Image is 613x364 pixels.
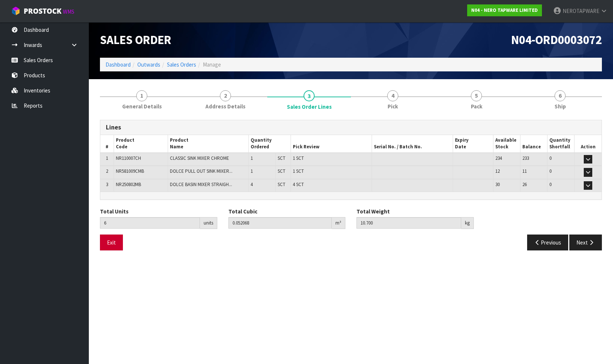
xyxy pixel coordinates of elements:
span: Sales Order Lines [100,114,602,256]
th: Available Stock [493,135,520,153]
span: 30 [495,181,500,188]
span: 12 [495,168,500,174]
th: Expiry Date [453,135,493,153]
span: 1 [106,155,108,161]
span: CLASSIC SINK MIXER CHROME [170,155,229,161]
input: Total Cubic [228,217,332,229]
th: Quantity Ordered [249,135,291,153]
span: 2 [106,168,108,174]
th: Serial No. / Batch No. [372,135,453,153]
span: 233 [522,155,529,161]
span: ProStock [24,6,61,16]
span: 1 [251,155,253,161]
span: 4 [387,90,398,101]
th: # [100,135,114,153]
span: DOLCE BASIN MIXER STRAIGH... [170,181,232,188]
button: Previous [527,235,569,250]
span: 3 [106,181,108,188]
span: SCT [278,181,285,188]
span: Pack [471,102,482,110]
strong: N04 - NERO TAPWARE LIMITED [471,7,538,13]
th: Quantity Shortfall [547,135,575,153]
div: units [200,217,217,229]
div: kg [461,217,474,229]
span: 4 SCT [293,181,304,188]
span: 5 [471,90,482,101]
button: Next [569,235,602,250]
a: Outwards [137,61,160,68]
th: Balance [520,135,547,153]
span: 1 [136,90,147,101]
button: Exit [100,235,123,250]
span: 4 [251,181,253,188]
span: 11 [522,168,527,174]
span: DOLCE PULL OUT SINK MIXER... [170,168,232,174]
span: Ship [555,102,566,110]
th: Product Name [168,135,249,153]
label: Total Weight [356,208,390,215]
a: Dashboard [105,61,131,68]
th: Product Code [114,135,168,153]
a: Sales Orders [167,61,196,68]
span: 2 [220,90,231,101]
span: N04-ORD0003072 [511,32,602,47]
div: m³ [332,217,345,229]
h3: Lines [106,124,596,131]
span: SCT [278,168,285,174]
span: 234 [495,155,502,161]
small: WMS [63,8,74,15]
span: 0 [549,168,552,174]
span: Sales Order [100,32,171,47]
span: SCT [278,155,285,161]
span: 0 [549,155,552,161]
label: Total Units [100,208,128,215]
span: NR110007CH [116,155,141,161]
span: Pick [388,102,398,110]
input: Total Units [100,217,200,229]
span: NR250802MB [116,181,141,188]
span: 1 SCT [293,168,304,174]
img: cube-alt.png [11,6,20,16]
label: Total Cubic [228,208,257,215]
input: Total Weight [356,217,461,229]
th: Pick Review [291,135,372,153]
span: Manage [203,61,221,68]
span: Sales Order Lines [287,103,332,111]
span: General Details [122,102,162,110]
span: 0 [549,181,552,188]
span: 3 [304,90,315,101]
span: 6 [555,90,566,101]
span: Address Details [205,102,245,110]
span: 1 SCT [293,155,304,161]
span: NR581009CMB [116,168,144,174]
th: Action [575,135,602,153]
span: NEROTAPWARE [563,7,599,14]
span: 26 [522,181,527,188]
span: 1 [251,168,253,174]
